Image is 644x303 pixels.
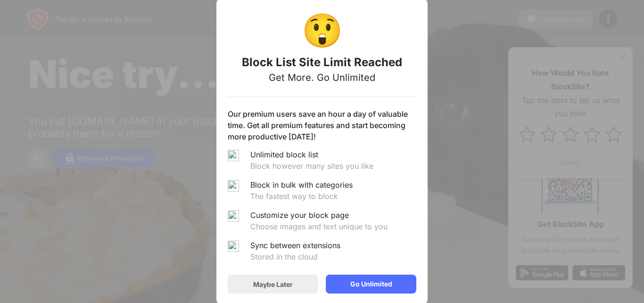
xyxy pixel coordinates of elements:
div: The fastest way to block [250,191,353,203]
div: Sync between extensions [250,241,340,252]
div: Our premium users save an hour a day of valuable time. Get all premium features and start becomin... [228,108,416,142]
div: Block however many sites you like [250,161,373,173]
div: Maybe Later [253,280,293,288]
img: check-green.svg [228,210,239,222]
div: Customize your block page [250,210,388,222]
img: check-green.svg [228,180,239,191]
div: Get More. Go Unlimited [228,70,416,85]
div: Go Unlimited [326,275,416,294]
div: Unlimited block list [250,150,373,161]
div: Block List Site Limit Reached [228,55,416,70]
div: Block in bulk with categories [250,180,353,191]
img: check-green.svg [228,241,239,252]
div: Stored in the cloud [250,252,340,263]
img: check-green.svg [228,150,239,161]
div: Choose images and text unique to you [250,222,388,233]
div: 😲 [228,9,416,51]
